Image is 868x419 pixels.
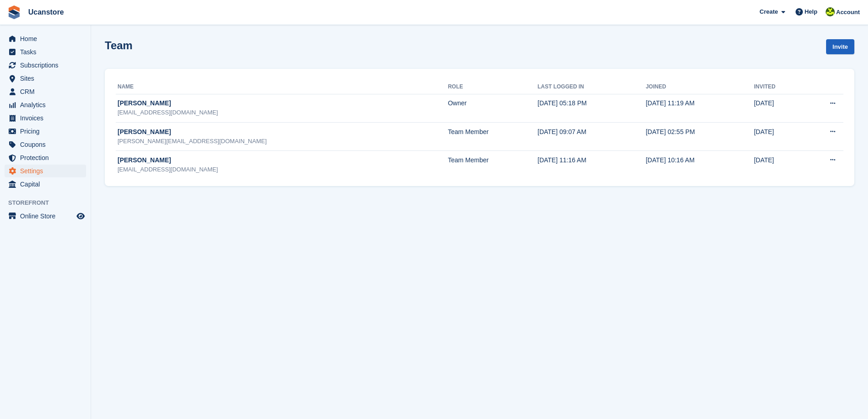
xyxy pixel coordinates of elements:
[20,165,75,177] span: Settings
[118,127,448,137] div: [PERSON_NAME]
[826,7,835,16] img: John Johns
[646,80,754,94] th: Joined
[118,108,448,117] div: [EMAIL_ADDRESS][DOMAIN_NAME]
[20,72,75,85] span: Sites
[20,138,75,151] span: Coupons
[5,112,86,124] a: menu
[20,46,75,58] span: Tasks
[5,32,86,45] a: menu
[754,80,801,94] th: Invited
[836,8,860,17] span: Account
[646,122,754,150] td: [DATE] 02:55 PM
[5,98,86,111] a: menu
[5,46,86,58] a: menu
[5,138,86,151] a: menu
[538,80,646,94] th: Last logged in
[118,137,448,146] div: [PERSON_NAME][EMAIL_ADDRESS][DOMAIN_NAME]
[5,85,86,98] a: menu
[754,122,801,150] td: [DATE]
[20,178,75,191] span: Capital
[538,94,646,122] td: [DATE] 05:18 PM
[646,94,754,122] td: [DATE] 11:19 AM
[20,85,75,98] span: CRM
[760,7,778,16] span: Create
[105,39,133,52] h1: Team
[754,94,801,122] td: [DATE]
[116,80,448,94] th: Name
[5,125,86,138] a: menu
[20,112,75,124] span: Invoices
[20,151,75,164] span: Protection
[448,80,538,94] th: Role
[20,210,75,222] span: Online Store
[75,211,86,222] a: Preview store
[448,94,538,122] td: Owner
[20,98,75,111] span: Analytics
[25,5,67,20] a: Ucanstore
[448,122,538,150] td: Team Member
[805,7,817,16] span: Help
[538,122,646,150] td: [DATE] 09:07 AM
[8,198,91,207] span: Storefront
[5,178,86,191] a: menu
[5,59,86,72] a: menu
[7,5,21,19] img: stora-icon-8386f47178a22dfd0bd8f6a31ec36ba5ce8667c1dd55bd0f319d3a0aa187defe.svg
[20,32,75,45] span: Home
[826,39,854,54] a: Invite
[646,150,754,179] td: [DATE] 10:16 AM
[20,59,75,72] span: Subscriptions
[118,165,448,174] div: [EMAIL_ADDRESS][DOMAIN_NAME]
[448,150,538,179] td: Team Member
[5,210,86,222] a: menu
[5,151,86,164] a: menu
[118,98,448,108] div: [PERSON_NAME]
[118,155,448,165] div: [PERSON_NAME]
[538,150,646,179] td: [DATE] 11:16 AM
[5,72,86,85] a: menu
[5,165,86,177] a: menu
[20,125,75,138] span: Pricing
[754,150,801,179] td: [DATE]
